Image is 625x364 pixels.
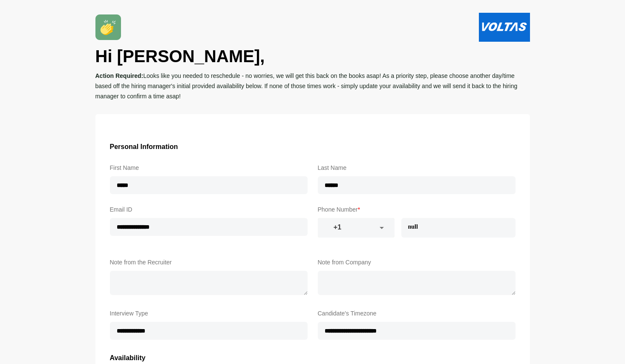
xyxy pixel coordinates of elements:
[318,308,516,318] label: Candidate's Timezone
[110,141,516,152] h3: Personal Information
[318,257,516,267] label: Note from Company
[95,72,518,100] span: Looks like you needed to reschedule - no worries, we will get this back on the books asap! As a p...
[95,45,530,67] h1: Hi [PERSON_NAME],
[95,72,144,79] span: Action Required:
[318,163,516,173] label: Last Name
[110,353,516,364] h3: Availability
[110,163,308,173] label: First Name
[318,204,516,215] label: Phone Number
[110,257,308,267] label: Note from the Recruiter
[110,204,308,215] label: Email ID
[110,308,308,318] label: Interview Type
[479,13,530,42] img: logo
